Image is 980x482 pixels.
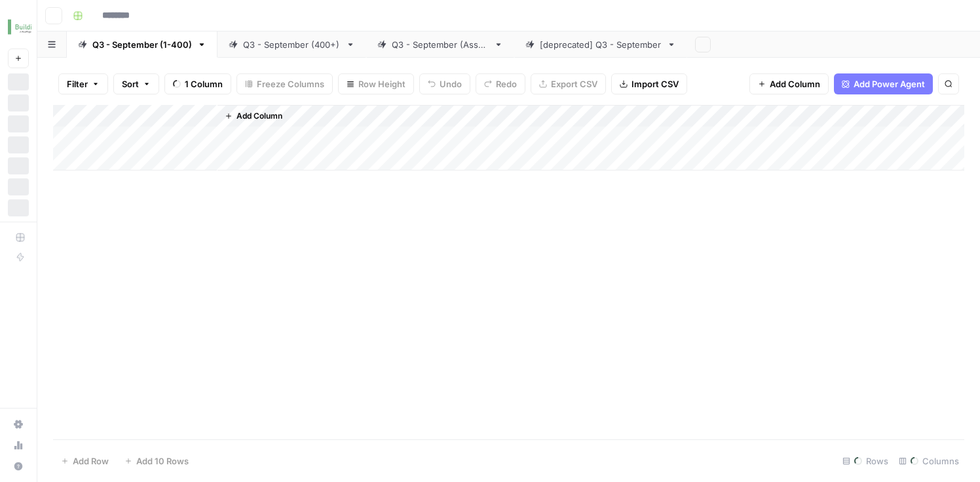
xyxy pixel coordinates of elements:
button: Import CSV [611,73,687,94]
button: Export CSV [531,73,606,94]
span: Add Row [73,454,109,468]
div: Q3 - September (400+) [243,38,341,51]
button: Add Power Agent [834,73,933,94]
button: Undo [419,73,470,94]
span: Add Column [236,110,282,122]
button: 1 Column [164,73,231,94]
span: Undo [440,77,462,90]
img: Buildium Logo [8,15,31,39]
a: Q3 - September (Assn.) [366,31,514,58]
span: Filter [67,77,88,90]
button: Add Row [53,451,117,472]
a: Settings [8,414,29,435]
span: Import CSV [631,77,679,90]
a: Q3 - September (400+) [217,31,366,58]
button: Add Column [219,108,288,125]
span: Export CSV [551,77,597,90]
div: Q3 - September (1-400) [92,38,192,51]
span: Row Height [358,77,405,90]
button: Redo [476,73,525,94]
div: Rows [837,451,894,472]
button: Row Height [338,73,414,94]
button: Workspace: Buildium [8,10,29,43]
div: Q3 - September (Assn.) [392,38,489,51]
div: Columns [894,451,964,472]
button: Freeze Columns [236,73,333,94]
span: Add Power Agent [854,77,925,90]
div: [deprecated] Q3 - September [540,38,662,51]
span: 1 Column [185,77,223,90]
span: Freeze Columns [257,77,324,90]
a: Q3 - September (1-400) [67,31,217,58]
a: [deprecated] Q3 - September [514,31,687,58]
a: Usage [8,435,29,456]
span: Sort [122,77,139,90]
button: Filter [58,73,108,94]
button: Help + Support [8,456,29,477]
button: Sort [113,73,159,94]
span: Add Column [770,77,820,90]
button: Add Column [749,73,829,94]
span: Redo [496,77,517,90]
button: Add 10 Rows [117,451,197,472]
span: Add 10 Rows [136,454,189,468]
